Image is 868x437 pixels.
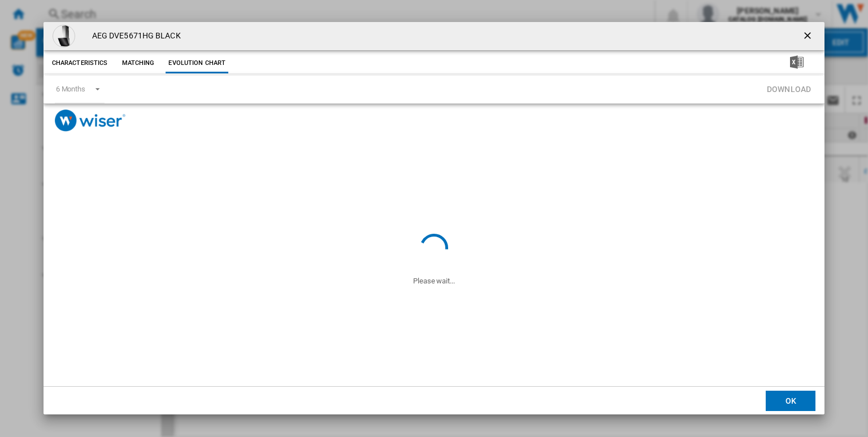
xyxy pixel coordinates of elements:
button: OK [766,391,815,411]
ng-md-icon: getI18NText('BUTTONS.CLOSE_DIALOG') [802,30,815,43]
button: Download in Excel [772,53,822,73]
img: logo_wiser_300x94.png [55,110,125,132]
button: getI18NText('BUTTONS.CLOSE_DIALOG') [797,25,820,47]
button: Evolution chart [166,53,228,73]
md-dialog: Product popup [44,22,824,415]
img: aeg_dve5671hg_595909_34-0100-0225.png [53,25,75,47]
button: Matching [113,53,163,73]
button: Characteristics [49,53,111,73]
button: Download [763,79,814,100]
h4: AEG DVE5671HG BLACK [86,30,181,42]
ng-transclude: Please wait... [413,277,455,285]
img: excel-24x24.png [790,55,804,69]
div: 6 Months [56,85,85,93]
